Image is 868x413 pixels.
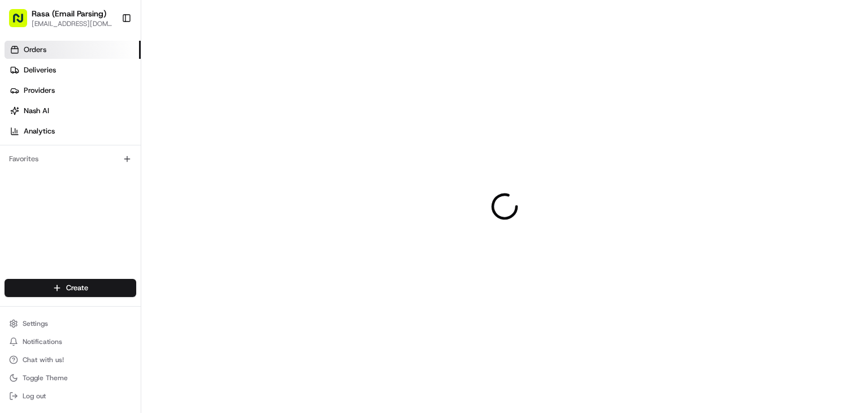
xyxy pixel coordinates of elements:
[7,248,91,268] a: 📗Knowledge Base
[23,319,48,328] span: Settings
[80,279,137,289] a: Powered byPylon
[5,81,141,100] a: Providers
[32,8,106,19] button: Rasa (Email Parsing)
[5,316,136,332] button: Settings
[5,370,136,386] button: Toggle Theme
[51,119,155,128] div: We're available if you need us!
[29,72,186,84] input: Clear
[35,175,92,184] span: [PERSON_NAME]
[24,126,55,136] span: Analytics
[5,102,141,120] a: Nash AI
[24,107,44,128] img: 5e9a9d7314ff4150bce227a61376b483.jpg
[24,85,55,96] span: Providers
[11,253,20,263] div: 📗
[24,45,46,55] span: Orders
[11,45,206,63] p: Welcome 👋
[66,283,88,293] span: Create
[11,195,29,213] img: Joana Marie Avellanoza
[112,280,137,289] span: Pylon
[11,147,76,156] div: Past conversations
[24,65,56,75] span: Deliveries
[5,122,141,140] a: Analytics
[152,205,156,214] span: •
[32,19,112,28] button: [EMAIL_ADDRESS][DOMAIN_NAME]
[51,107,185,119] div: Start new chat
[11,11,34,33] img: Nash
[96,253,105,263] div: 💻
[11,107,32,128] img: 1736555255976-a54dd68f-1ca7-489b-9aae-adbdc363a1c4
[175,144,206,158] button: See all
[23,392,46,401] span: Log out
[94,175,98,184] span: •
[5,279,136,297] button: Create
[23,252,86,264] span: Knowledge Base
[23,373,68,382] span: Toggle Theme
[35,205,150,214] span: [PERSON_NAME] [PERSON_NAME]
[107,252,181,264] span: API Documentation
[23,355,64,364] span: Chat with us!
[192,111,206,124] button: Start new chat
[5,352,136,368] button: Chat with us!
[5,334,136,350] button: Notifications
[158,205,181,214] span: [DATE]
[91,248,186,268] a: 💻API Documentation
[100,175,123,184] span: [DATE]
[11,164,29,182] img: Liam S.
[5,150,136,168] div: Favorites
[5,388,136,404] button: Log out
[23,337,62,346] span: Notifications
[5,5,117,32] button: Rasa (Email Parsing)[EMAIL_ADDRESS][DOMAIN_NAME]
[5,41,141,59] a: Orders
[23,206,32,215] img: 1736555255976-a54dd68f-1ca7-489b-9aae-adbdc363a1c4
[23,175,32,184] img: 1736555255976-a54dd68f-1ca7-489b-9aae-adbdc363a1c4
[5,61,141,79] a: Deliveries
[24,106,49,116] span: Nash AI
